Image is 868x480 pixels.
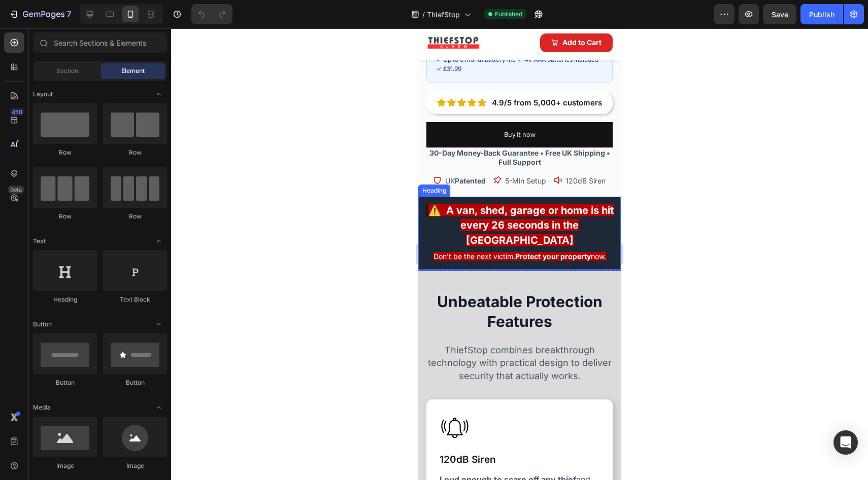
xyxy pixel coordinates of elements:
p: and alert everyone within a wide radius. Deafening protection that works. [21,446,181,479]
div: Open Intercom Messenger [833,430,858,455]
div: Row [103,212,167,221]
span: Toggle open [151,233,167,249]
div: Undo/Redo [191,4,232,24]
button: Save [763,4,796,24]
iframe: Design area [418,28,621,480]
span: ThiefStop [427,9,460,20]
div: Row [103,148,167,157]
input: Search Sections & Elements [33,32,167,53]
span: Toggle open [151,399,167,416]
button: Publish [800,4,843,24]
div: Image [33,461,97,470]
span: / [422,9,425,20]
div: Row [33,212,97,221]
span: Element [121,66,145,76]
div: Heading [33,295,97,304]
span: Media [33,403,51,412]
div: Text Block [103,295,167,304]
span: Save [772,10,788,19]
div: 450 [10,108,24,116]
p: 7 [66,8,71,20]
div: Button [33,378,97,387]
div: Button [103,378,167,387]
div: Beta [8,186,24,194]
span: Toggle open [151,316,167,333]
button: 7 [4,4,76,24]
div: Image [103,461,167,470]
span: Button [33,320,52,329]
span: Text [33,237,46,246]
div: Row [33,148,97,157]
span: Toggle open [151,86,167,102]
div: Publish [809,9,834,20]
span: Published [494,10,522,19]
strong: Loud enough to scare off any thief [21,446,158,456]
span: Section [56,66,78,76]
span: Layout [33,90,53,99]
